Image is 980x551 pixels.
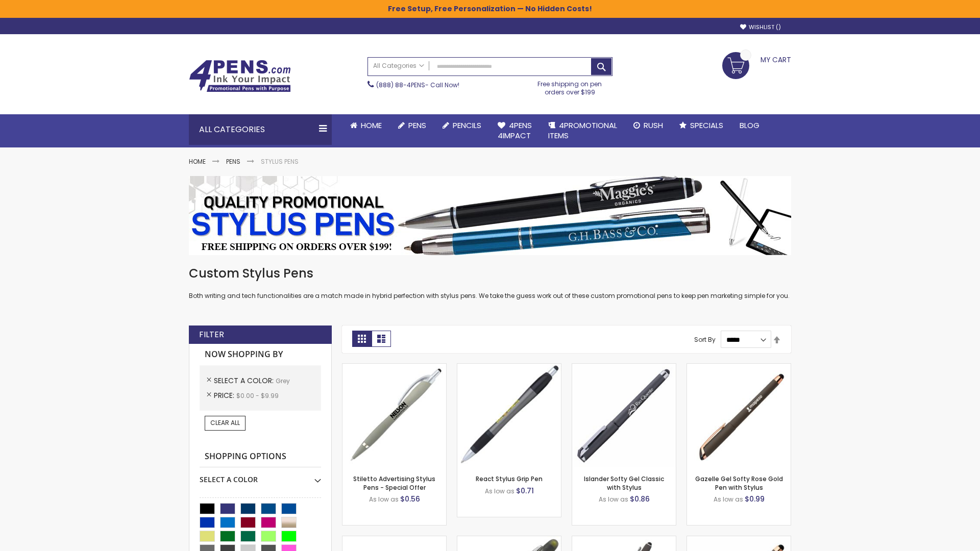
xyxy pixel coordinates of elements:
a: Home [189,157,206,166]
span: Price [214,390,236,400]
span: 4PROMOTIONAL ITEMS [548,120,617,141]
a: Gazelle Gel Softy Rose Gold Pen with Stylus-Grey [687,363,791,372]
span: Pens [408,120,426,131]
strong: Now Shopping by [200,344,321,365]
span: $0.86 [630,494,650,504]
span: As low as [369,495,399,504]
img: React Stylus Grip Pen-Grey [457,364,561,467]
span: $0.56 [400,494,420,504]
span: Specials [690,120,723,131]
strong: Filter [199,329,224,340]
a: Home [342,114,390,137]
a: Pens [226,157,240,166]
a: Gazelle Gel Softy Rose Gold Pen with Stylus [695,474,783,491]
h1: Custom Stylus Pens [189,265,791,282]
img: Stiletto Advertising Stylus Pens-Grey [342,364,446,467]
div: All Categories [189,114,332,145]
a: Wishlist [740,23,781,31]
img: 4Pens Custom Pens and Promotional Products [189,60,291,92]
a: 4Pens4impact [489,114,540,147]
img: Stylus Pens [189,176,791,255]
a: Cyber Stylus 0.7mm Fine Point Gel Grip Pen-Grey [342,536,446,544]
div: Free shipping on pen orders over $199 [527,76,613,96]
img: Gazelle Gel Softy Rose Gold Pen with Stylus-Grey [687,364,791,467]
a: Pens [390,114,434,137]
span: As low as [714,495,743,504]
span: All Categories [373,62,424,70]
span: Grey [276,377,290,385]
a: Blog [731,114,768,137]
strong: Shopping Options [200,446,321,468]
span: $0.00 - $9.99 [236,391,279,400]
span: As low as [485,487,514,495]
img: Islander Softy Gel Classic with Stylus-Grey [572,364,676,467]
span: $0.99 [745,494,765,504]
a: (888) 88-4PENS [376,81,425,89]
span: Pencils [453,120,481,131]
span: As low as [599,495,628,504]
span: Blog [740,120,759,131]
a: Stiletto Advertising Stylus Pens - Special Offer [353,474,435,491]
a: Custom Soft Touch® Metal Pens with Stylus-Grey [572,536,676,544]
div: Both writing and tech functionalities are a match made in hybrid perfection with stylus pens. We ... [189,265,791,300]
strong: Stylus Pens [261,157,299,166]
label: Sort By [694,335,716,344]
span: Select A Color [214,375,276,386]
span: Clear All [210,418,240,427]
a: 4PROMOTIONALITEMS [540,114,625,147]
span: $0.71 [516,486,534,496]
a: Specials [671,114,731,137]
a: Stiletto Advertising Stylus Pens-Grey [342,363,446,372]
a: Islander Softy Gel Classic with Stylus [584,474,664,491]
span: Home [361,120,382,131]
a: Pencils [434,114,489,137]
a: React Stylus Grip Pen [476,474,543,483]
span: Rush [644,120,663,131]
a: Clear All [205,416,246,430]
strong: Grid [352,331,372,347]
span: 4Pens 4impact [498,120,532,141]
a: All Categories [368,58,429,74]
a: Islander Softy Rose Gold Gel Pen with Stylus-Grey [687,536,791,544]
a: Souvenir® Jalan Highlighter Stylus Pen Combo-Grey [457,536,561,544]
div: Select A Color [200,467,321,485]
a: Islander Softy Gel Classic with Stylus-Grey [572,363,676,372]
a: React Stylus Grip Pen-Grey [457,363,561,372]
a: Rush [625,114,671,137]
span: - Call Now! [376,81,459,89]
